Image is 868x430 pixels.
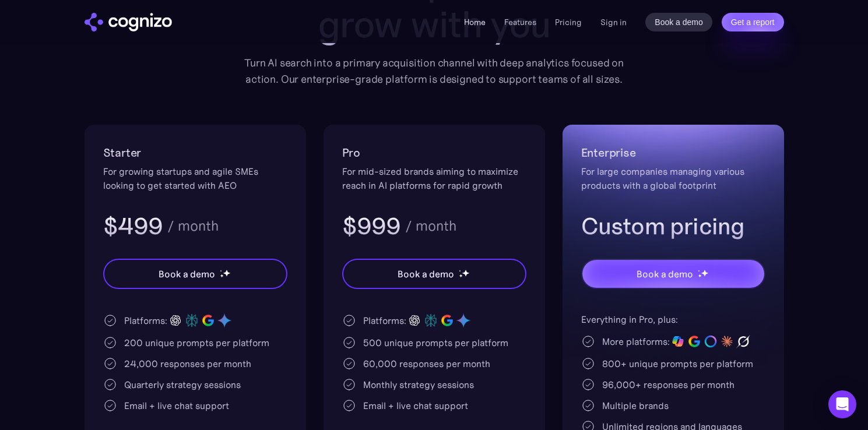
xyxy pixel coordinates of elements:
[103,211,163,241] h3: $499
[722,13,784,31] a: Get a report
[159,267,215,281] div: Book a demo
[701,269,708,277] img: star
[645,13,712,31] a: Book a demo
[103,259,287,289] a: Book a demostarstarstar
[398,267,454,281] div: Book a demo
[459,274,463,278] img: star
[581,164,765,192] div: For large companies managing various products with a global footprint
[602,357,753,371] div: 800+ unique prompts per platform
[828,390,856,418] div: Open Intercom Messenger
[124,336,269,350] div: 200 unique prompts per platform
[342,259,526,289] a: Book a demostarstarstar
[124,399,229,413] div: Email + live chat support
[85,13,172,31] img: cognizo logo
[220,274,224,278] img: star
[363,313,406,327] div: Platforms:
[637,267,693,281] div: Book a demo
[504,17,536,27] a: Features
[124,378,241,392] div: Quarterly strategy sessions
[581,211,765,241] h3: Custom pricing
[602,334,670,348] div: More platforms:
[167,219,219,233] div: / month
[405,219,456,233] div: / month
[124,313,167,327] div: Platforms:
[103,164,287,192] div: For growing startups and agile SMEs looking to get started with AEO
[555,17,582,27] a: Pricing
[342,164,526,192] div: For mid-sized brands aiming to maximize reach in AI platforms for rapid growth
[581,143,765,162] h2: Enterprise
[85,13,172,31] a: home
[602,399,669,413] div: Multiple brands
[103,143,287,162] h2: Starter
[223,269,230,277] img: star
[581,312,765,326] div: Everything in Pro, plus:
[698,270,700,272] img: star
[363,357,490,371] div: 60,000 responses per month
[363,399,468,413] div: Email + live chat support
[124,357,251,371] div: 24,000 responses per month
[600,15,627,29] a: Sign in
[459,270,461,272] img: star
[602,378,735,392] div: 96,000+ responses per month
[581,259,765,289] a: Book a demostarstarstar
[363,378,474,392] div: Monthly strategy sessions
[342,211,401,241] h3: $999
[464,17,486,27] a: Home
[342,143,526,162] h2: Pro
[363,336,508,350] div: 500 unique prompts per platform
[220,270,222,272] img: star
[462,269,469,277] img: star
[236,55,632,87] div: Turn AI search into a primary acquisition channel with deep analytics focused on action. Our ente...
[698,274,702,278] img: star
